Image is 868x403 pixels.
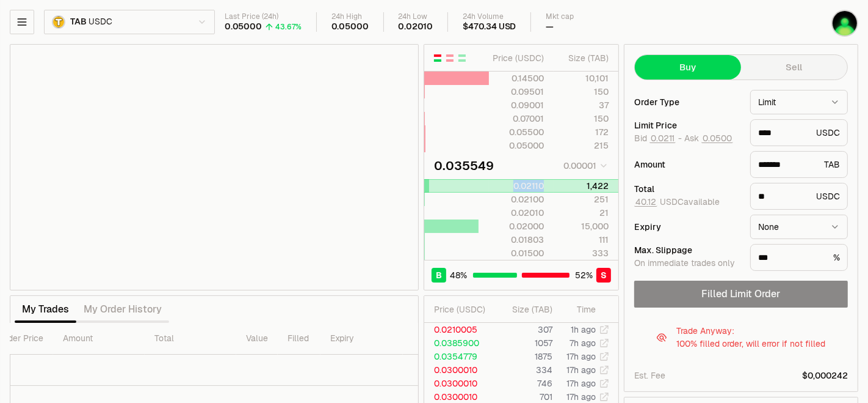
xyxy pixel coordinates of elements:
button: Buy [635,55,741,79]
span: USDC [89,17,112,28]
td: 0.0385900 [424,336,495,350]
img: 3 [831,10,858,37]
div: 0.05000 [331,21,369,32]
div: Time [563,303,596,316]
div: 0.05000 [490,139,544,152]
div: Max. Slippage [634,246,740,254]
button: None [750,215,848,239]
div: 24h Volume [463,12,516,21]
span: 52 % [576,269,593,281]
td: 0.0300010 [424,377,495,390]
div: 0.01500 [490,247,544,259]
div: Expiry [634,223,740,231]
div: Est. Fee [634,369,665,382]
div: USDC [750,119,848,146]
button: 40.12 [634,197,657,207]
div: 0.14500 [490,72,544,84]
div: 251 [554,193,609,205]
th: Amount [53,323,145,355]
div: Last Price (24h) [225,12,302,21]
span: USDC available [634,196,720,207]
td: 746 [495,377,553,390]
th: Expiry [320,323,403,355]
span: Bid - [634,133,682,144]
button: 0.0211 [649,133,676,143]
td: 0.0300010 [424,363,495,377]
div: Size ( TAB ) [554,52,609,64]
button: Show Buy Orders Only [457,53,467,63]
div: 43.67% [275,22,302,32]
div: Limit Price [634,121,740,130]
div: 15,000 [554,220,609,232]
img: TAB.png [52,15,65,29]
span: 48 % [450,269,467,281]
th: Filled [278,323,320,355]
div: Mkt cap [546,12,574,21]
div: 0.09001 [490,99,544,111]
button: My Order History [76,297,169,322]
div: TAB [750,151,848,178]
td: 334 [495,363,553,377]
time: 17h ago [566,378,596,389]
div: 100% filled order, will error if not filled [676,338,825,350]
div: 0.035549 [434,157,494,174]
div: 111 [554,234,609,246]
button: Limit [750,90,848,114]
span: S [601,269,607,281]
div: Total [634,185,740,193]
div: Amount [634,160,740,169]
button: Sell [741,55,847,79]
span: B [436,269,442,281]
button: Show Buy and Sell Orders [433,53,443,63]
time: 7h ago [570,338,596,349]
div: 0.02010 [399,21,433,32]
div: Size ( TAB ) [505,303,552,316]
div: 0.05500 [490,126,544,138]
div: 0.02110 [490,180,544,192]
button: Trade Anyway:100% filled order, will error if not filled [657,325,825,350]
div: 150 [554,113,609,125]
span: $0,000242 [802,369,848,382]
div: 10,101 [554,72,609,84]
div: Order Type [634,98,740,106]
button: My Trades [15,297,76,322]
button: Show Sell Orders Only [445,53,455,63]
td: 0.0210005 [424,323,495,336]
td: 1057 [495,336,553,350]
div: USDC [750,183,848,210]
div: 0.09501 [490,86,544,98]
td: 0.0354779 [424,350,495,363]
div: Price ( USDC ) [490,52,544,64]
time: 17h ago [566,351,596,362]
td: 1875 [495,350,553,363]
button: 0.0500 [701,133,733,143]
span: TAB [70,17,86,28]
div: Price ( USDC ) [434,303,494,316]
div: — [546,21,554,32]
span: Ask [684,133,733,144]
iframe: Financial Chart [10,45,418,290]
div: 215 [554,139,609,152]
div: 24h Low [399,12,433,21]
div: % [750,244,848,271]
div: 0.02000 [490,220,544,232]
th: Total [145,323,236,355]
button: 0.00001 [560,158,609,173]
div: 0.02010 [490,207,544,219]
div: 150 [554,86,609,98]
td: 307 [495,323,553,336]
div: 172 [554,126,609,138]
th: Value [236,323,278,355]
div: 0.07001 [490,113,544,125]
div: 24h High [331,12,369,21]
time: 17h ago [566,391,596,402]
div: 333 [554,247,609,259]
div: On immediate trades only [634,258,740,269]
div: 0.01803 [490,234,544,246]
time: 1h ago [571,324,596,335]
div: 21 [554,207,609,219]
div: Trade Anyway : [676,325,734,337]
div: 1,422 [554,180,609,192]
div: $470.34 USD [463,21,516,32]
div: 0.02100 [490,193,544,205]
